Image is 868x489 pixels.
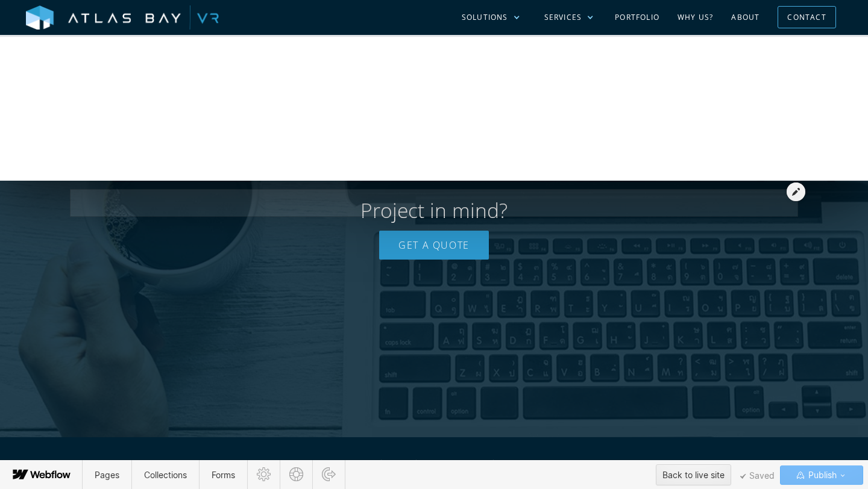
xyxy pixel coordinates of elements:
[144,470,187,480] span: Collections
[95,470,119,480] span: Pages
[379,231,489,260] a: Get a Quote
[780,466,863,485] button: Publish
[450,458,512,467] a: Terms & Conditions
[26,5,219,31] img: Atlas Bay VR Logo
[544,12,582,23] div: Services
[656,464,731,485] button: Back to live site
[740,473,775,479] span: Saved
[394,458,409,467] span: 2021
[662,466,725,484] div: Back to live site
[212,470,235,480] span: Forms
[787,8,826,26] div: Contact
[806,466,837,484] span: Publish
[778,6,835,28] a: Contact
[462,12,508,23] div: Solutions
